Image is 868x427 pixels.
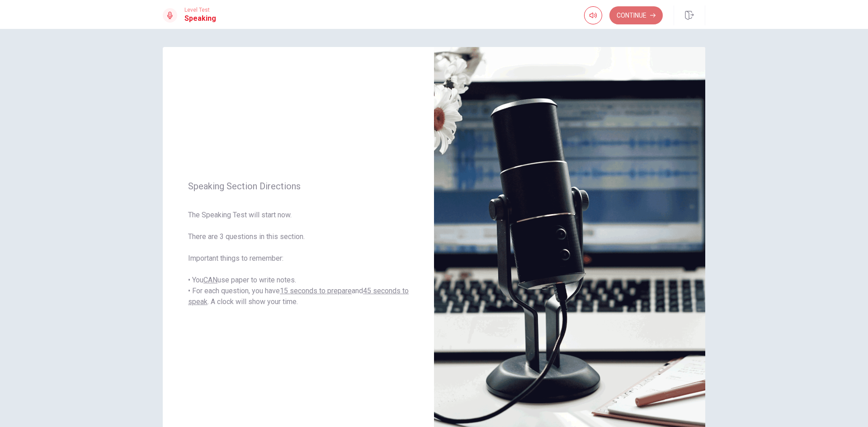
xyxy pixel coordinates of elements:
h1: Speaking [184,13,216,24]
span: The Speaking Test will start now. There are 3 questions in this section. Important things to reme... [188,210,409,307]
span: Speaking Section Directions [188,181,409,192]
button: Continue [609,6,663,24]
u: 15 seconds to prepare [280,286,352,295]
u: CAN [203,276,217,284]
span: Level Test [184,7,216,13]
